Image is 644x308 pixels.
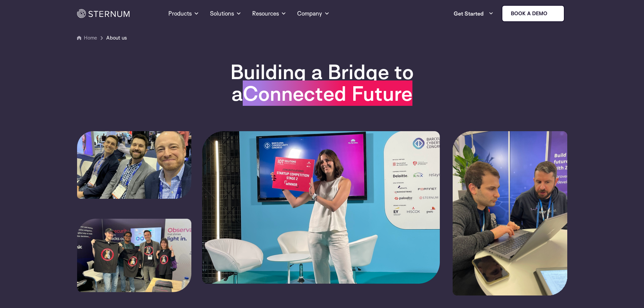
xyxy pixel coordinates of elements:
[210,1,241,26] a: Solutions
[106,34,127,42] span: About us
[297,1,330,26] a: Company
[84,34,97,41] a: Home
[243,80,412,106] span: Connected Future
[453,131,567,295] img: sternum-zephyr
[502,5,565,22] a: Book a demo
[550,11,555,16] img: sternum iot
[191,61,453,104] h1: Building a Bridge to a
[168,1,199,26] a: Products
[252,1,286,26] a: Resources
[454,7,494,20] a: Get Started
